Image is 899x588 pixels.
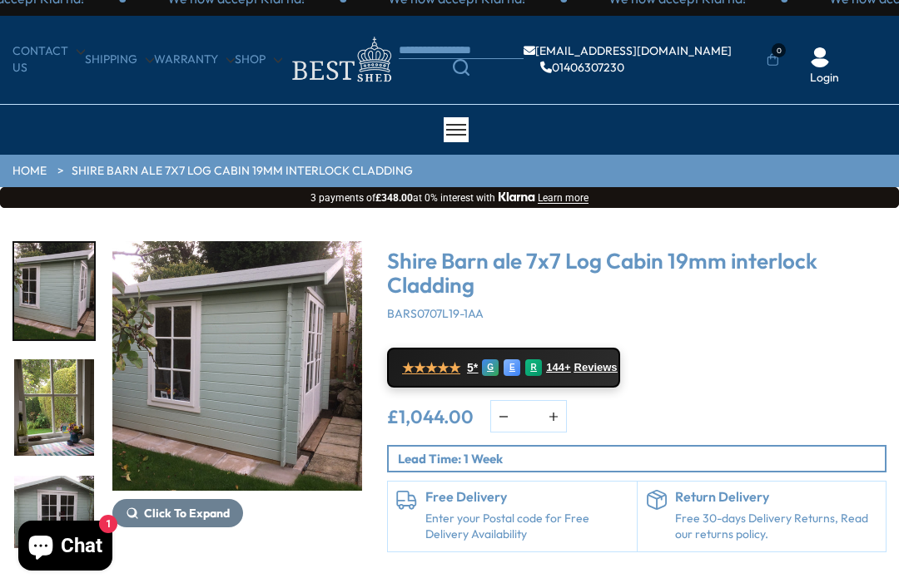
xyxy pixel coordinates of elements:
span: BARS0707L19-1AA [387,306,484,321]
a: Search [399,59,524,76]
a: Shire Barn ale 7x7 Log Cabin 19mm interlock Cladding [72,163,413,180]
img: User Icon [810,47,830,67]
ins: £1,044.00 [387,408,474,426]
img: Barnsdale_2_cea6fa23-7322-4614-ab76-fb9754416e1c_200x200.jpg [14,243,94,339]
img: Shire Barn ale 7x7 Log Cabin 19mm interlock Cladding - Best Shed [112,241,362,491]
a: ★★★★★ 5* G E R 144+ Reviews [387,348,620,388]
button: Click To Expand [112,499,243,527]
p: Lead Time: 1 Week [398,450,885,467]
a: Warranty [154,52,235,68]
span: 0 [772,43,786,57]
p: Free 30-days Delivery Returns, Read our returns policy. [675,511,878,543]
a: 0 [767,52,779,68]
div: R [525,359,542,376]
div: 1 / 11 [112,241,362,574]
span: ★★★★★ [402,360,460,376]
span: Click To Expand [144,506,230,521]
a: Enter your Postal code for Free Delivery Availability [425,511,628,543]
h6: Return Delivery [675,490,878,505]
span: Reviews [574,361,618,374]
img: logo [282,32,399,86]
img: Barnsdale_3_4855ff5d-416b-49fb-b135-f2c42e7340e7_200x200.jpg [14,359,94,456]
a: Shop [235,52,282,68]
a: Login [810,70,839,86]
span: 144+ [546,361,570,374]
a: [EMAIL_ADDRESS][DOMAIN_NAME] [524,45,732,57]
a: HOME [12,163,47,180]
a: CONTACT US [12,43,85,76]
div: 1 / 11 [12,241,96,341]
h6: Free Delivery [425,490,628,505]
a: 01406307230 [540,62,624,73]
inbox-online-store-chat: Shopify online store chat [13,521,117,575]
a: Shipping [85,52,154,68]
div: E [504,359,520,376]
div: 3 / 11 [12,474,96,574]
img: Barnsdale_ef622831-4fbb-42f2-b578-2a342bac17f4_200x200.jpg [14,476,94,572]
div: 2 / 11 [12,358,96,457]
div: G [482,359,499,376]
h3: Shire Barn ale 7x7 Log Cabin 19mm interlock Cladding [387,250,887,297]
